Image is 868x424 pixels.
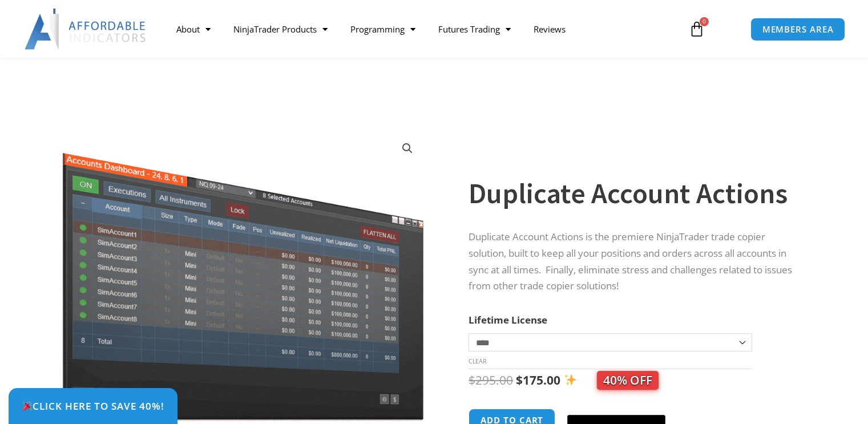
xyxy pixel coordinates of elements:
span: 40% OFF [597,371,659,390]
h1: Duplicate Account Actions [469,173,802,213]
a: About [165,16,222,42]
span: Click Here to save 40%! [22,401,164,411]
a: NinjaTrader Products [222,16,339,42]
a: Programming [339,16,427,42]
span: MEMBERS AREA [762,25,834,34]
nav: Menu [165,16,677,42]
span: 0 [700,17,709,26]
img: 🎉 [22,401,32,411]
a: Reviews [522,16,577,42]
img: ✨ [564,374,576,386]
bdi: 295.00 [469,372,513,388]
a: Clear options [469,357,486,365]
img: LogoAI | Affordable Indicators – NinjaTrader [25,9,147,50]
a: MEMBERS AREA [750,18,846,41]
img: Screenshot 2024-08-26 15414455555 [59,130,426,421]
p: Duplicate Account Actions is the premiere NinjaTrader trade copier solution, built to keep all yo... [469,229,802,295]
a: View full-screen image gallery [397,138,418,159]
span: $ [516,372,523,388]
a: 🎉Click Here to save 40%! [9,388,177,424]
span: $ [469,372,475,388]
a: Futures Trading [427,16,522,42]
bdi: 175.00 [516,372,560,388]
label: Lifetime License [469,313,547,326]
a: 0 [672,13,722,46]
